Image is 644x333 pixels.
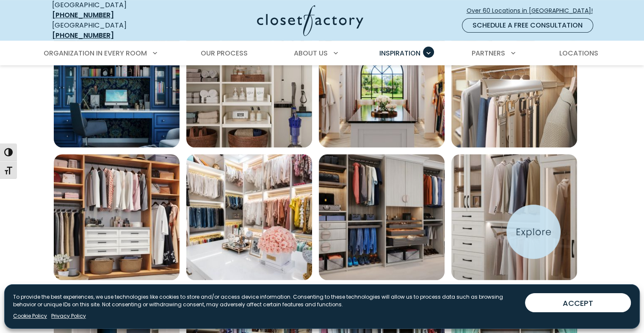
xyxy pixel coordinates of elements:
[186,22,312,147] a: Open inspiration gallery to preview enlarged image
[186,22,312,147] img: Organized linen and utility closet featuring rolled towels, labeled baskets, and mounted cleaning...
[13,312,47,320] a: Cookie Policy
[451,22,577,147] img: Belt rack accessory
[451,154,577,280] a: Open inspiration gallery to preview enlarged image
[44,48,147,58] span: Organization in Every Room
[559,48,598,58] span: Locations
[51,312,86,320] a: Privacy Policy
[466,3,600,18] a: Over 60 Locations in [GEOGRAPHIC_DATA]!
[294,48,328,58] span: About Us
[13,293,518,308] p: To provide the best experiences, we use technologies like cookies to store and/or access device i...
[319,22,445,147] a: Open inspiration gallery to preview enlarged image
[54,154,180,280] img: Reach-in closet with Two-tone system with Rustic Cherry structure and White Shaker drawer fronts....
[319,154,445,280] a: Open inspiration gallery to preview enlarged image
[462,18,593,33] a: Schedule a Free Consultation
[186,154,312,280] img: Custom white melamine system with triple-hang wardrobe rods, gold-tone hanging hardware, and inte...
[379,48,420,58] span: Inspiration
[201,48,248,58] span: Our Process
[54,22,180,147] img: Custom home office with blue built-ins, glass-front cabinets, adjustable shelving, custom drawer ...
[472,48,505,58] span: Partners
[54,154,180,280] a: Open inspiration gallery to preview enlarged image
[467,6,600,15] span: Over 60 Locations in [GEOGRAPHIC_DATA]!
[319,154,445,280] img: Custom reach-in closet with pant hangers, custom cabinets and drawers
[451,22,577,147] a: Open inspiration gallery to preview enlarged image
[52,20,175,41] div: [GEOGRAPHIC_DATA]
[54,22,180,147] a: Open inspiration gallery to preview enlarged image
[525,293,631,312] button: ACCEPT
[257,5,363,36] img: Closet Factory Logo
[451,154,577,280] img: Reach-in closet with elegant white wood cabinetry, LED lighting, and pull-out shoe storage and do...
[186,154,312,280] a: Open inspiration gallery to preview enlarged image
[319,22,445,147] img: Spacious custom walk-in closet with abundant wardrobe space, center island storage
[52,10,114,20] a: [PHONE_NUMBER]
[52,31,114,40] a: [PHONE_NUMBER]
[38,42,607,65] nav: Primary Menu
